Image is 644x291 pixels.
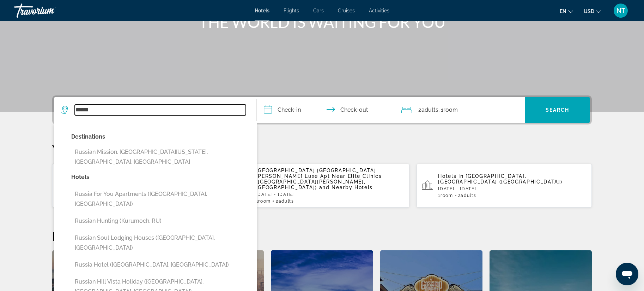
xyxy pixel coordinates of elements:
span: Adults [461,193,476,198]
p: Your Recent Searches [52,142,592,156]
span: Adults [421,106,438,113]
span: USD [584,8,594,14]
button: Change currency [584,6,601,16]
span: Search [546,107,570,113]
iframe: Button to launch messaging window [616,263,638,285]
button: Hotels in [GEOGRAPHIC_DATA], [GEOGRAPHIC_DATA] ([GEOGRAPHIC_DATA])[DATE] - [DATE]1Room2Adults [417,163,592,208]
span: and Nearby Hotels [319,185,373,190]
span: Room [441,193,453,198]
button: Russia for you Apartments ([GEOGRAPHIC_DATA], [GEOGRAPHIC_DATA]) [71,187,250,211]
a: Hotels [255,8,269,13]
a: Activities [369,8,389,13]
button: Check in and out dates [257,97,394,123]
p: [DATE] - [DATE] [438,186,586,191]
span: 2 [276,199,294,204]
span: [GEOGRAPHIC_DATA], [GEOGRAPHIC_DATA] ([GEOGRAPHIC_DATA]) [438,173,562,185]
span: 2 [458,193,476,198]
span: 1 [256,199,271,204]
a: Travorium [14,1,85,20]
span: 2 [418,105,438,115]
p: Destinations [71,132,250,142]
span: Room [443,106,458,113]
button: [GEOGRAPHIC_DATA] [GEOGRAPHIC_DATA][PERSON_NAME] Luxe Apt Near Elite Clinics ([GEOGRAPHIC_DATA][P... [235,163,410,208]
span: , 1 [438,105,458,115]
button: Russian Mission, [GEOGRAPHIC_DATA][US_STATE], [GEOGRAPHIC_DATA], [GEOGRAPHIC_DATA] [71,145,250,169]
button: Travelers: 2 adults, 0 children [394,97,525,123]
h2: Featured Destinations [52,229,592,243]
span: [GEOGRAPHIC_DATA] [GEOGRAPHIC_DATA][PERSON_NAME] Luxe Apt Near Elite Clinics ([GEOGRAPHIC_DATA][P... [256,168,382,190]
span: Adults [279,199,294,204]
p: [DATE] - [DATE] [256,192,404,197]
button: Russian hunting (Kurumoch, RU) [71,214,250,228]
button: Russian Soul Lodging Houses ([GEOGRAPHIC_DATA], [GEOGRAPHIC_DATA]) [71,231,250,255]
div: Search widget [54,97,590,123]
span: Room [258,199,271,204]
button: Hotels in [GEOGRAPHIC_DATA], , [GEOGRAPHIC_DATA][DATE] - [DATE]1Room2Adults [52,163,227,208]
span: 1 [438,193,453,198]
p: Hotels [71,172,250,182]
span: NT [616,7,625,14]
button: Change language [560,6,573,16]
h1: THE WORLD IS WAITING FOR YOU [190,13,454,31]
a: Cruises [338,8,355,13]
a: Flights [284,8,299,13]
button: Search [525,97,590,123]
button: Russia Hotel ([GEOGRAPHIC_DATA], [GEOGRAPHIC_DATA]) [71,258,250,272]
span: Hotels in [438,173,463,179]
span: en [560,8,566,14]
button: User Menu [612,3,630,18]
a: Cars [313,8,324,13]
